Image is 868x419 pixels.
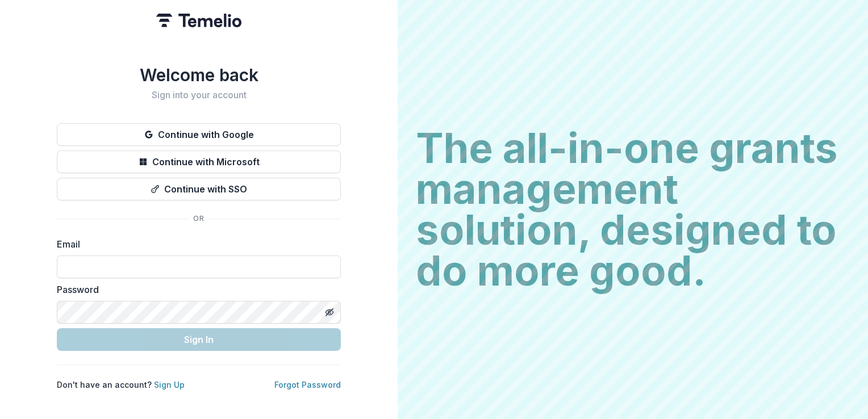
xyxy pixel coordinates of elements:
[274,380,341,389] a: Forgot Password
[57,178,341,200] button: Continue with SSO
[57,90,341,100] h2: Sign into your account
[57,237,334,251] label: Email
[57,283,334,296] label: Password
[156,14,241,27] img: Temelio
[57,379,185,391] p: Don't have an account?
[320,303,339,321] button: Toggle password visibility
[154,380,185,389] a: Sign Up
[57,65,341,85] h1: Welcome back
[57,123,341,146] button: Continue with Google
[57,328,341,351] button: Sign In
[57,150,341,173] button: Continue with Microsoft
